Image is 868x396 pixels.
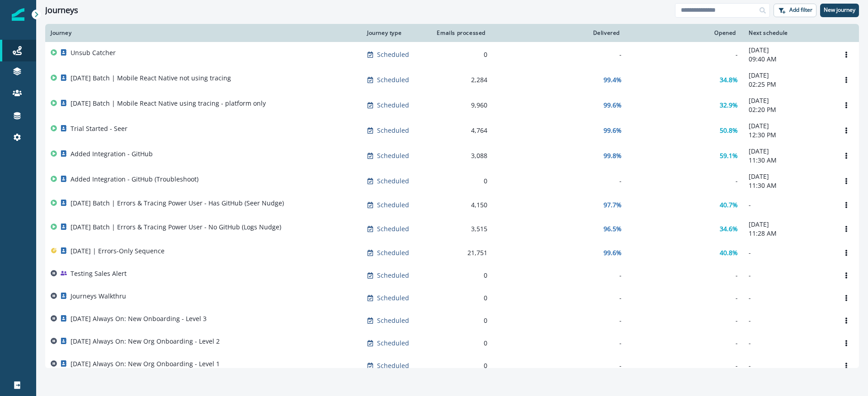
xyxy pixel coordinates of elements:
a: Testing Sales AlertScheduled0---Options [45,264,859,287]
p: 99.6% [604,101,622,110]
p: 34.6% [720,224,738,233]
p: - [749,339,828,348]
div: - [632,294,738,303]
p: - [749,248,828,257]
p: [DATE] [749,220,828,229]
div: - [498,316,622,325]
p: 02:20 PM [749,105,828,114]
button: Options [839,124,854,137]
p: Trial Started - Seer [71,124,127,133]
p: Scheduled [377,151,409,160]
p: Scheduled [377,50,409,59]
button: Options [839,314,854,327]
p: Scheduled [377,177,409,186]
div: - [632,361,738,370]
p: 40.8% [720,248,738,257]
p: [DATE] Always On: New Onboarding - Level 3 [71,314,207,323]
p: Scheduled [377,339,409,348]
p: 59.1% [720,151,738,160]
p: [DATE] Batch | Mobile React Native not using tracing [71,74,231,83]
button: Options [839,98,854,112]
div: Opened [632,29,738,37]
button: Options [839,336,854,350]
a: [DATE] Batch | Mobile React Native using tracing - platform onlyScheduled9,96099.6%32.9%[DATE]02:... [45,93,859,118]
div: 9,960 [435,101,487,110]
p: 99.6% [604,126,622,135]
h1: Journeys [45,5,78,15]
p: - [749,200,828,210]
p: New journey [824,7,855,13]
div: 2,284 [435,75,487,84]
p: [DATE] [749,172,828,181]
div: - [498,177,622,186]
p: 99.6% [604,248,622,257]
button: Options [839,174,854,188]
p: Journeys Walkthru [71,292,126,301]
p: 99.4% [604,75,622,84]
div: - [632,177,738,186]
p: Added Integration - GitHub [71,149,153,158]
p: Testing Sales Alert [71,269,127,278]
p: [DATE] [749,71,828,80]
div: - [632,50,738,59]
p: [DATE] Batch | Errors & Tracing Power User - No GitHub (Logs Nudge) [71,223,281,232]
p: [DATE] [749,121,828,130]
div: 4,764 [435,126,487,135]
p: 97.7% [604,200,622,210]
a: Added Integration - GitHubScheduled3,08899.8%59.1%[DATE]11:30 AMOptions [45,143,859,168]
p: 96.5% [604,224,622,233]
a: [DATE] Batch | Errors & Tracing Power User - Has GitHub (Seer Nudge)Scheduled4,15097.7%40.7%-Options [45,194,859,216]
div: Journey [51,29,356,37]
div: 21,751 [435,248,487,257]
p: - [749,316,828,325]
p: [DATE] [749,96,828,105]
p: - [749,361,828,370]
p: 11:28 AM [749,229,828,238]
p: [DATE] Batch | Errors & Tracing Power User - Has GitHub (Seer Nudge) [71,199,284,208]
div: 3,088 [435,151,487,160]
div: 3,515 [435,224,487,233]
div: 0 [435,177,487,186]
p: Add filter [789,7,812,13]
div: - [498,50,622,59]
div: - [632,339,738,348]
div: Emails processed [435,29,487,37]
div: 0 [435,271,487,280]
a: [DATE] Always On: New Onboarding - Level 3Scheduled0---Options [45,309,859,332]
div: - [632,316,738,325]
div: - [498,271,622,280]
div: 0 [435,361,487,370]
p: Unsub Catcher [71,48,116,57]
div: 0 [435,339,487,348]
p: 40.7% [720,200,738,210]
p: Scheduled [377,361,409,370]
p: [DATE] Always On: New Org Onboarding - Level 2 [71,337,220,346]
a: [DATE] Batch | Mobile React Native not using tracingScheduled2,28499.4%34.8%[DATE]02:25 PMOptions [45,67,859,93]
p: Scheduled [377,294,409,303]
p: Scheduled [377,316,409,325]
p: Scheduled [377,248,409,257]
p: [DATE] Always On: New Org Onboarding - Level 1 [71,359,220,368]
p: - [749,294,828,303]
div: - [498,339,622,348]
div: - [498,294,622,303]
p: Scheduled [377,224,409,233]
p: Scheduled [377,75,409,84]
p: 12:30 PM [749,130,828,140]
p: - [749,271,828,280]
button: New journey [820,4,859,17]
div: 0 [435,50,487,59]
a: [DATE] Always On: New Org Onboarding - Level 1Scheduled0---Options [45,354,859,377]
button: Options [839,269,854,282]
a: Trial Started - SeerScheduled4,76499.6%50.8%[DATE]12:30 PMOptions [45,118,859,143]
button: Options [839,222,854,236]
p: Scheduled [377,200,409,210]
a: [DATE] | Errors-Only SequenceScheduled21,75199.6%40.8%-Options [45,242,859,264]
p: 34.8% [720,75,738,84]
button: Options [839,48,854,61]
div: 0 [435,316,487,325]
a: [DATE] Batch | Errors & Tracing Power User - No GitHub (Logs Nudge)Scheduled3,51596.5%34.6%[DATE]... [45,216,859,242]
p: 50.8% [720,126,738,135]
p: [DATE] [749,46,828,55]
button: Options [839,73,854,87]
